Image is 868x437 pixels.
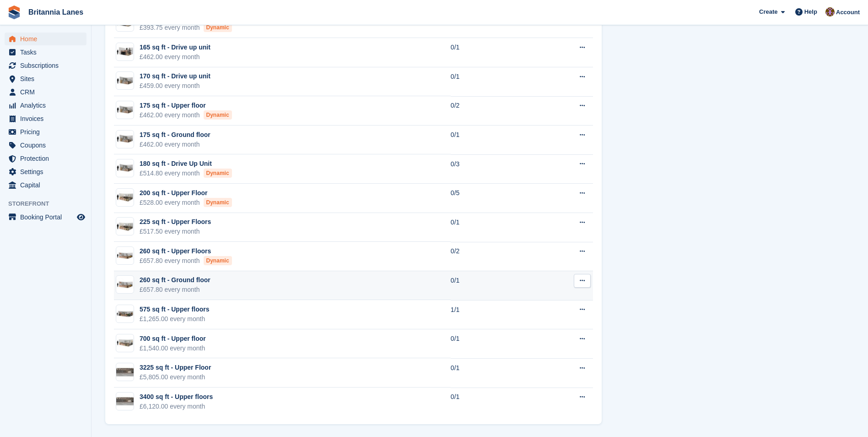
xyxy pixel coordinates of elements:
span: Capital [20,179,75,191]
a: menu [5,139,86,152]
td: 0/1 [451,213,538,242]
div: 170 sq ft - Drive up unit [140,71,210,81]
span: Tasks [20,46,75,59]
img: 150-sqft-unit.jpg [116,45,134,58]
div: £1,265.00 every month [140,314,209,324]
div: Dynamic [204,169,232,178]
div: 175 sq ft - Ground floor [140,130,210,140]
span: Subscriptions [20,59,75,72]
td: 0/1 [451,126,538,155]
td: 0/1 [451,358,538,388]
span: Home [20,33,75,45]
img: 400-sqft-unit.jpg [116,307,134,321]
a: menu [5,126,86,138]
div: 175 sq ft - Upper floor [140,101,232,110]
div: £393.75 every month [140,23,232,33]
div: Dynamic [204,23,232,32]
img: 300-sqft-unit.jpg [116,249,134,262]
span: Account [836,8,860,17]
a: menu [5,86,86,98]
span: Invoices [20,112,75,125]
span: Protection [20,152,75,165]
img: 4000-sqft-unit.jpg [116,395,134,408]
div: 260 sq ft - Upper Floors [140,246,232,256]
td: 0/1 [451,329,538,359]
a: menu [5,165,86,178]
a: menu [5,152,86,165]
div: £528.00 every month [140,198,232,208]
div: 3225 sq ft - Upper Floor [140,363,211,372]
div: £462.00 every month [140,110,232,120]
div: 700 sq ft - Upper floor [140,334,206,344]
td: 0/1 [451,271,538,300]
div: £517.50 every month [140,227,211,236]
img: 200-sqft-unit%20(1).jpg [116,191,134,204]
div: 575 sq ft - Upper floors [140,305,209,314]
div: 225 sq ft - Upper Floors [140,217,211,227]
span: CRM [20,86,75,98]
div: £514.80 every month [140,169,232,178]
div: £657.80 every month [140,256,232,266]
div: 165 sq ft - Drive up unit [140,43,210,52]
div: £462.00 every month [140,140,210,149]
img: 175-sqft-unit%20(1).jpg [116,104,134,117]
a: menu [5,99,86,112]
div: 3400 sq ft - Upper floors [140,392,213,402]
td: 0/2 [451,242,538,271]
div: £5,805.00 every month [140,372,211,382]
td: 0/5 [451,184,538,213]
a: menu [5,59,86,72]
div: £657.80 every month [140,285,210,295]
span: Sites [20,72,75,85]
img: 1000-sqft-unit.jpg [116,336,134,350]
span: Storefront [8,199,91,208]
span: Booking Portal [20,211,75,224]
td: 0/1 [451,67,538,97]
img: 175-sqft-unit%20(1).jpg [116,74,134,87]
div: £6,120.00 every month [140,402,213,411]
td: 0/1 [451,388,538,416]
div: £459.00 every month [140,81,210,91]
td: 0/1 [451,38,538,67]
a: Britannia Lanes [25,5,87,20]
td: 0/2 [451,96,538,126]
span: Pricing [20,126,75,138]
a: menu [5,112,86,125]
a: menu [5,46,86,59]
span: Settings [20,165,75,178]
img: stora-icon-8386f47178a22dfd0bd8f6a31ec36ba5ce8667c1dd55bd0f319d3a0aa187defe.svg [7,5,21,19]
div: Dynamic [204,198,232,207]
img: 200-sqft-unit.jpg [116,220,134,233]
a: menu [5,211,86,224]
td: 1/1 [451,300,538,329]
div: 180 sq ft - Drive Up Unit [140,159,232,169]
div: £1,540.00 every month [140,344,206,353]
img: 4000-sqft-unit.jpg [116,366,134,379]
img: 300-sqft-unit.jpg [116,278,134,291]
a: menu [5,72,86,85]
span: Analytics [20,99,75,112]
span: Coupons [20,139,75,152]
div: 200 sq ft - Upper Floor [140,188,232,198]
img: 175-sqft-unit%20(1).jpg [116,162,134,175]
span: Create [759,7,777,16]
div: £462.00 every month [140,52,210,62]
a: menu [5,179,86,191]
div: Dynamic [204,256,232,265]
img: Andy Collier [825,7,835,16]
div: 260 sq ft - Ground floor [140,275,210,285]
img: 175-sqft-unit%20(1).jpg [116,132,134,146]
td: 0/3 [451,154,538,184]
a: Preview store [75,212,86,223]
div: Dynamic [204,110,232,120]
a: menu [5,33,86,45]
span: Help [804,7,817,16]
